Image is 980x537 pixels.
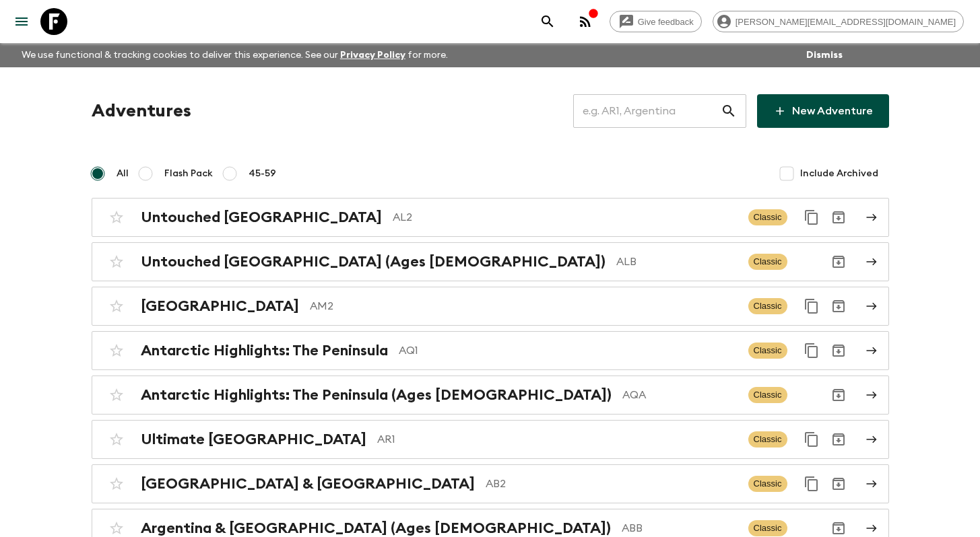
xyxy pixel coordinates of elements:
[92,464,889,503] a: [GEOGRAPHIC_DATA] & [GEOGRAPHIC_DATA]AB2ClassicDuplicate for 45-59Archive
[748,387,787,403] span: Classic
[748,520,787,536] span: Classic
[798,470,825,497] button: Duplicate for 45-59
[748,343,787,359] span: Classic
[141,475,475,493] h2: [GEOGRAPHIC_DATA] & [GEOGRAPHIC_DATA]
[825,426,852,453] button: Archive
[825,337,852,364] button: Archive
[757,94,889,128] a: New Adventure
[141,386,612,404] h2: Antarctic Highlights: The Peninsula (Ages [DEMOGRAPHIC_DATA])
[798,204,825,231] button: Duplicate for 45-59
[798,293,825,320] button: Duplicate for 45-59
[748,254,787,270] span: Classic
[713,11,964,32] div: [PERSON_NAME][EMAIL_ADDRESS][DOMAIN_NAME]
[92,198,889,237] a: Untouched [GEOGRAPHIC_DATA]AL2ClassicDuplicate for 45-59Archive
[92,375,889,415] a: Antarctic Highlights: The Peninsula (Ages [DEMOGRAPHIC_DATA])AQAClassicArchive
[748,431,787,448] span: Classic
[573,92,721,130] input: e.g. AR1, Argentina
[825,248,852,275] button: Archive
[310,298,738,314] p: AM2
[92,287,889,326] a: [GEOGRAPHIC_DATA]AM2ClassicDuplicate for 45-59Archive
[825,293,852,320] button: Archive
[622,520,738,536] p: ABB
[825,382,852,408] button: Archive
[141,297,299,315] h2: [GEOGRAPHIC_DATA]
[393,209,738,225] p: AL2
[748,209,787,225] span: Classic
[8,8,35,35] button: menu
[798,426,825,453] button: Duplicate for 45-59
[622,387,738,403] p: AQA
[610,11,702,32] a: Give feedback
[534,8,561,35] button: search adventures
[16,43,453,67] p: We use functional & tracking cookies to deliver this experience. See our for more.
[340,50,405,60] a: Privacy Policy
[117,167,129,180] span: All
[630,17,701,27] span: Give feedback
[92,98,191,124] h1: Adventures
[825,470,852,497] button: Archive
[399,343,738,359] p: AQ1
[748,476,787,492] span: Classic
[803,46,846,65] button: Dismiss
[141,431,366,448] h2: Ultimate [GEOGRAPHIC_DATA]
[141,253,606,271] h2: Untouched [GEOGRAPHIC_DATA] (Ages [DEMOGRAPHIC_DATA])
[377,431,738,448] p: AR1
[92,420,889,459] a: Ultimate [GEOGRAPHIC_DATA]AR1ClassicDuplicate for 45-59Archive
[249,167,276,180] span: 45-59
[141,342,388,359] h2: Antarctic Highlights: The Peninsula
[798,337,825,364] button: Duplicate for 45-59
[141,209,382,226] h2: Untouched [GEOGRAPHIC_DATA]
[825,204,852,231] button: Archive
[728,17,963,27] span: [PERSON_NAME][EMAIL_ADDRESS][DOMAIN_NAME]
[616,254,738,270] p: ALB
[141,520,611,537] h2: Argentina & [GEOGRAPHIC_DATA] (Ages [DEMOGRAPHIC_DATA])
[748,298,787,314] span: Classic
[92,331,889,370] a: Antarctic Highlights: The PeninsulaAQ1ClassicDuplicate for 45-59Archive
[92,242,889,281] a: Untouched [GEOGRAPHIC_DATA] (Ages [DEMOGRAPHIC_DATA])ALBClassicArchive
[164,167,213,180] span: Flash Pack
[800,167,878,180] span: Include Archived
[486,476,738,492] p: AB2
